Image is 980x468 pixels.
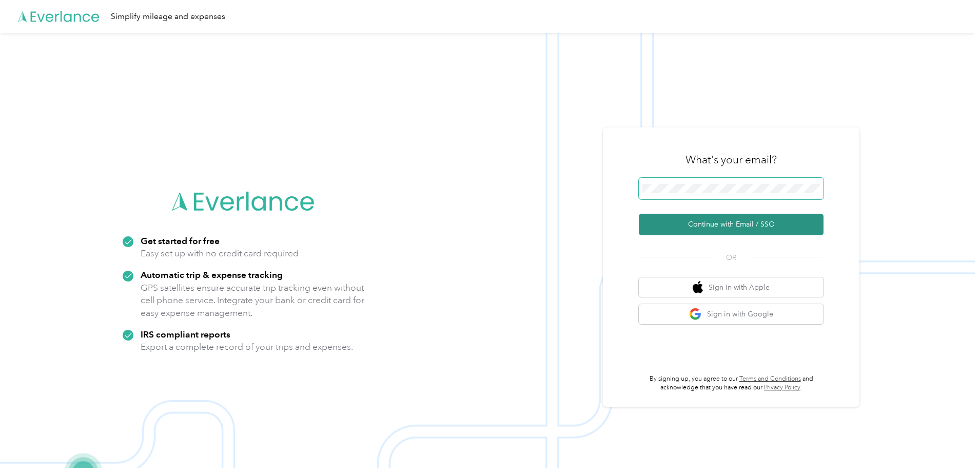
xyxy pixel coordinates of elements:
[141,329,230,340] strong: IRS compliant reports
[739,375,801,383] a: Terms and Conditions
[111,10,225,23] div: Simplify mileage and expenses
[141,269,283,280] strong: Automatic trip & expense tracking
[685,153,777,167] h3: What's your email?
[141,282,365,320] p: GPS satellites ensure accurate trip tracking even without cell phone service. Integrate your bank...
[141,341,353,353] p: Export a complete record of your trips and expenses.
[639,277,824,297] button: apple logoSign in with Apple
[764,384,800,391] a: Privacy Policy
[141,235,220,246] strong: Get started for free
[639,375,824,392] p: By signing up, you agree to our and acknowledge that you have read our .
[639,304,824,324] button: google logoSign in with Google
[141,247,299,260] p: Easy set up with no credit card required
[693,281,703,294] img: apple logo
[689,308,702,321] img: google logo
[713,252,749,263] span: OR
[639,214,824,235] button: Continue with Email / SSO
